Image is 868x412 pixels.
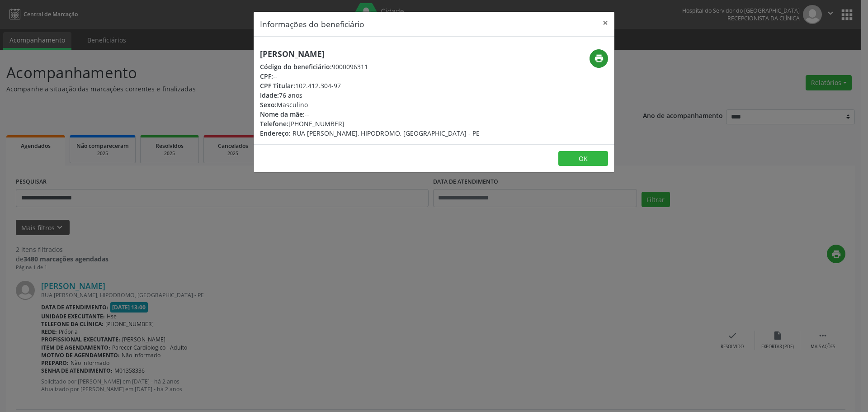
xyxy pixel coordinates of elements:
[260,72,273,81] span: CPF:
[590,49,608,68] button: print
[260,81,480,90] div: 102.412.304-97
[260,71,480,81] div: --
[594,53,604,63] i: print
[260,109,480,119] div: --
[260,62,332,71] span: Código do beneficiário:
[596,12,614,34] button: Close
[260,129,291,137] span: Endereço:
[260,119,288,128] span: Telefone:
[558,151,608,166] button: OK
[260,90,480,100] div: 76 anos
[260,62,480,71] div: 9000096311
[260,100,277,109] span: Sexo:
[260,18,364,30] h5: Informações do beneficiário
[260,49,480,59] h5: [PERSON_NAME]
[260,119,480,128] div: [PHONE_NUMBER]
[292,129,480,137] span: RUA [PERSON_NAME], HIPODROMO, [GEOGRAPHIC_DATA] - PE
[260,100,480,109] div: Masculino
[260,110,305,118] span: Nome da mãe:
[260,81,295,90] span: CPF Titular:
[260,91,279,99] span: Idade:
